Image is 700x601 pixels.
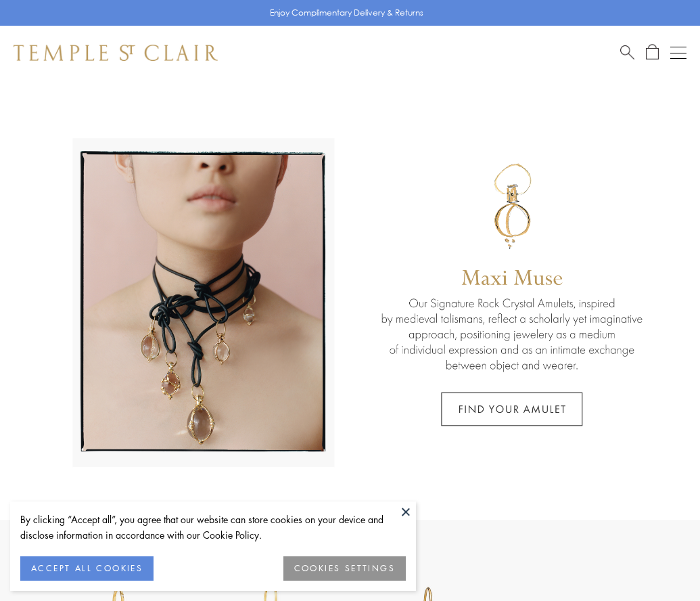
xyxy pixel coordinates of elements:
button: ACCEPT ALL COOKIES [20,556,154,581]
div: By clicking “Accept all”, you agree that our website can store cookies on your device and disclos... [20,512,406,543]
button: COOKIES SETTINGS [283,556,406,581]
a: Search [620,44,634,61]
button: Open navigation [670,45,686,61]
p: Enjoy Complimentary Delivery & Returns [270,6,423,20]
img: Temple St. Clair [14,45,218,61]
a: Open Shopping Bag [646,44,659,61]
